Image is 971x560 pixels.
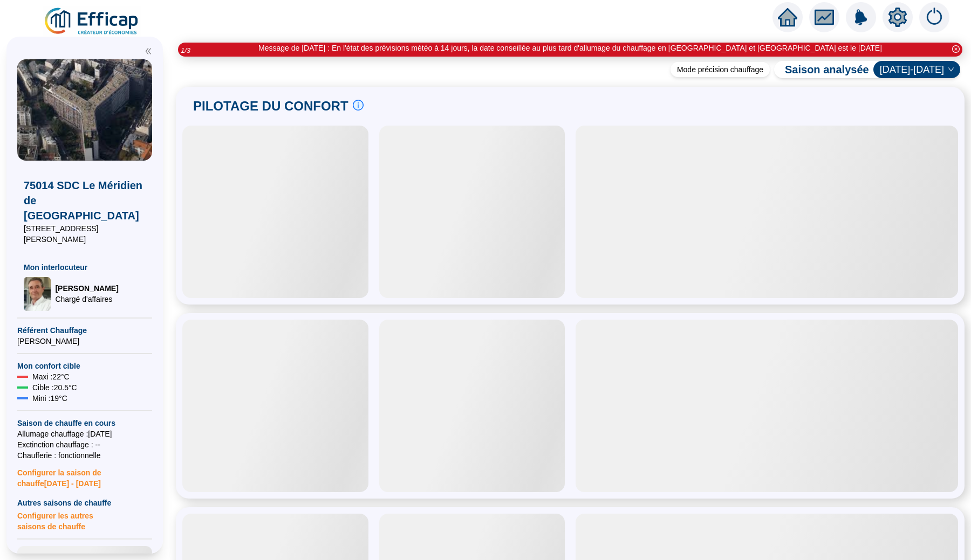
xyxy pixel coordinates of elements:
[17,450,152,461] span: Chaufferie : fonctionnelle
[17,418,152,428] span: Saison de chauffe en cours
[32,382,77,393] span: Cible : 20.5 °C
[181,46,190,54] i: 1 / 3
[24,178,146,223] span: 75014 SDC Le Méridien de [GEOGRAPHIC_DATA]
[43,6,141,37] img: efficap energie logo
[846,2,876,32] img: alerts
[55,283,118,294] span: [PERSON_NAME]
[774,62,869,77] span: Saison analysée
[17,508,152,532] span: Configurer les autres saisons de chauffe
[193,98,348,115] span: PILOTAGE DU CONFORT
[948,66,954,73] span: down
[24,277,51,312] img: Chargé d'affaires
[880,61,954,78] span: 2024-2025
[17,461,152,489] span: Configurer la saison de chauffe [DATE] - [DATE]
[17,325,152,336] span: Référent Chauffage
[671,62,770,77] div: Mode précision chauffage
[952,45,960,53] span: close-circle
[778,8,797,27] span: home
[55,294,118,305] span: Chargé d'affaires
[353,100,364,110] span: info-circle
[17,439,152,450] span: Exctinction chauffage : --
[32,371,70,382] span: Maxi : 22 °C
[919,2,949,32] img: alerts
[24,223,146,245] span: [STREET_ADDRESS][PERSON_NAME]
[17,361,152,371] span: Mon confort cible
[17,428,152,439] span: Allumage chauffage : [DATE]
[815,8,834,27] span: fund
[24,262,146,273] span: Mon interlocuteur
[17,336,152,347] span: [PERSON_NAME]
[32,393,67,404] span: Mini : 19 °C
[145,47,152,55] span: double-left
[17,497,152,508] span: Autres saisons de chauffe
[258,43,882,54] div: Message de [DATE] : En l'état des prévisions météo à 14 jours, la date conseillée au plus tard d'...
[888,8,907,27] span: setting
